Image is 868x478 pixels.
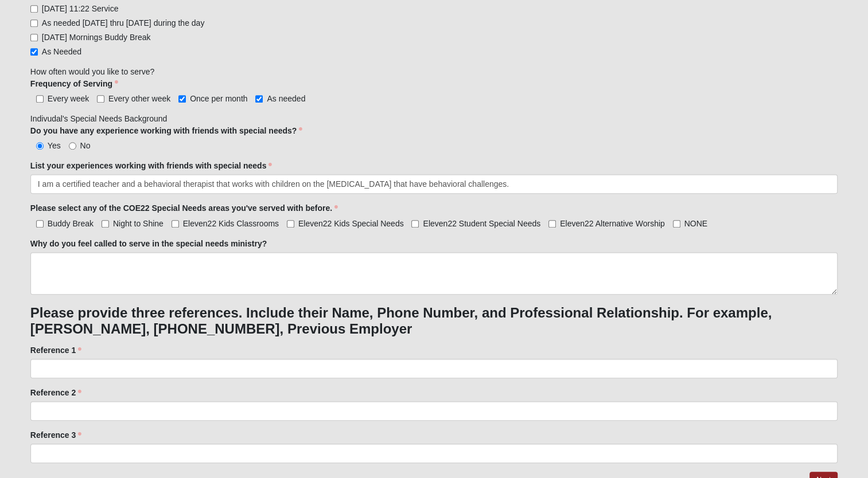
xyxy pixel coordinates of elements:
span: Every week [48,94,89,103]
span: [DATE] 11:22 Service [42,4,119,13]
input: As Needed [30,48,38,56]
input: Buddy Break [36,220,44,228]
label: Frequency of Serving [30,78,118,89]
span: As Needed [42,47,81,56]
label: Reference 2 [30,387,81,398]
input: As needed [DATE] thru [DATE] during the day [30,19,38,27]
input: Every week [36,95,44,103]
span: [DATE] Mornings Buddy Break [42,33,151,42]
span: Eleven22 Kids Classrooms [183,219,279,228]
input: Eleven22 Kids Classrooms [172,220,179,228]
input: [DATE] 11:22 Service [30,5,38,13]
input: [DATE] Mornings Buddy Break [30,34,38,41]
span: Eleven22 Student Special Needs [423,219,540,228]
span: As needed [267,94,305,103]
input: No [69,142,76,150]
h3: Please provide three references. Include their Name, Phone Number, and Professional Relationship.... [30,305,838,338]
span: As needed [DATE] thru [DATE] during the day [42,18,205,28]
input: Eleven22 Kids Special Needs [287,220,294,228]
input: As needed [255,95,263,103]
span: Buddy Break [48,219,94,228]
span: Eleven22 Kids Special Needs [298,219,404,228]
input: Every other week [97,95,104,103]
span: Every other week [108,94,170,103]
label: Why do you feel called to serve in the special needs ministry? [30,238,267,249]
label: Reference 1 [30,344,81,356]
input: NONE [673,220,680,228]
span: Once per month [190,94,247,103]
span: Yes [48,141,61,150]
label: Do you have any experience working with friends with special needs? [30,125,302,136]
input: Yes [36,142,44,150]
input: Eleven22 Alternative Worship [548,220,556,228]
span: NONE [684,219,707,228]
input: Once per month [178,95,186,103]
label: List your experiences working with friends with special needs [30,160,273,171]
span: Eleven22 Alternative Worship [560,219,665,228]
label: Please select any of the COE22 Special Needs areas you've served with before. [30,202,338,214]
span: Night to Shine [113,219,164,228]
input: Night to Shine [102,220,109,228]
span: No [80,141,91,150]
input: Eleven22 Student Special Needs [411,220,419,228]
label: Reference 3 [30,429,81,441]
